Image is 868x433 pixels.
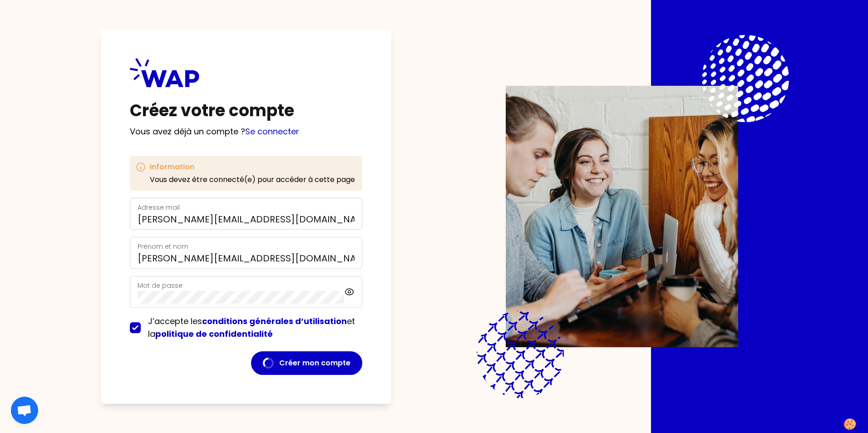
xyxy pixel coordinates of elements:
[150,162,355,172] h3: Information
[130,125,362,138] p: Vous avez déjà un compte ?
[202,315,347,327] a: conditions générales d’utilisation
[245,126,299,137] a: Se connecter
[150,174,355,185] p: Vous devez être connecté(e) pour accéder à cette page
[155,328,273,340] a: politique de confidentialité
[11,397,38,424] div: Ouvrir le chat
[148,315,355,340] span: J’accepte les et la
[138,203,180,212] label: Adresse mail
[130,102,362,120] h1: Créez votre compte
[506,86,738,347] img: Description
[251,351,362,375] button: Créer mon compte
[138,242,188,251] label: Prénom et nom
[138,281,182,290] label: Mot de passe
